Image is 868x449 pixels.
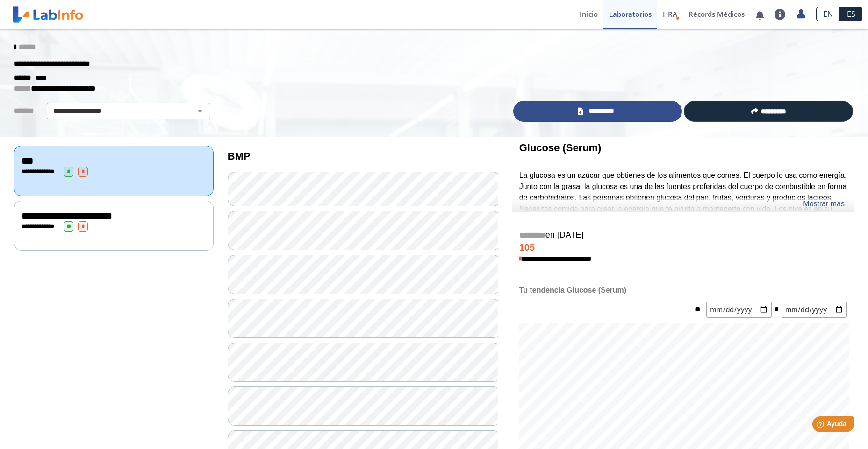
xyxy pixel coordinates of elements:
iframe: Help widget launcher [785,413,858,439]
p: La glucosa es un azúcar que obtienes de los alimentos que comes. El cuerpo lo usa como energía. J... [519,170,847,237]
h4: 105 [519,242,847,253]
b: Tu tendencia Glucose (Serum) [519,286,626,294]
b: BMP [228,150,251,162]
a: Mostrar más [803,198,845,210]
h5: en [DATE] [519,230,847,241]
input: mm/dd/yyyy [706,302,772,318]
b: Glucose (Serum) [519,142,602,154]
span: HRA [663,9,677,19]
input: mm/dd/yyyy [782,302,847,318]
a: EN [816,7,840,21]
a: ES [840,7,862,21]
